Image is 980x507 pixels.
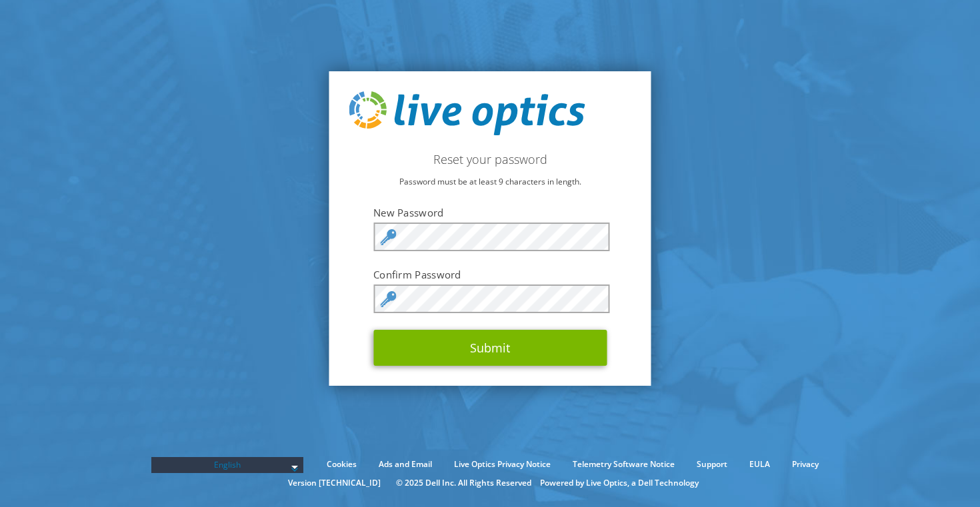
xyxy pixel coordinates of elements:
[687,457,737,472] a: Support
[349,152,631,167] h2: Reset your password
[158,457,297,473] span: English
[563,457,685,472] a: Telemetry Software Notice
[373,206,607,219] label: New Password
[369,457,442,472] a: Ads and Email
[349,91,585,135] img: live_optics_svg.svg
[444,457,561,472] a: Live Optics Privacy Notice
[739,457,780,472] a: EULA
[373,330,607,366] button: Submit
[782,457,829,472] a: Privacy
[317,457,367,472] a: Cookies
[389,476,538,490] li: © 2025 Dell Inc. All Rights Reserved
[373,268,607,281] label: Confirm Password
[540,476,699,490] li: Powered by Live Optics, a Dell Technology
[349,175,631,189] p: Password must be at least 9 characters in length.
[281,476,387,490] li: Version [TECHNICAL_ID]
